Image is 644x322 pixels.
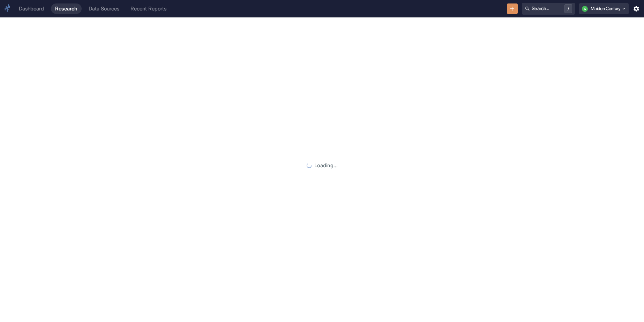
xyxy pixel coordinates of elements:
div: Dashboard [19,6,44,12]
button: QMaiden Century [579,3,629,14]
a: Dashboard [15,3,48,14]
div: Q [582,6,588,12]
a: Recent Reports [126,3,171,14]
button: Search.../ [522,3,575,15]
div: Research [55,6,77,12]
div: Data Sources [89,6,119,12]
button: New Resource [507,3,518,14]
a: Research [51,3,82,14]
a: Data Sources [84,3,123,14]
p: Loading... [314,162,338,169]
div: Recent Reports [130,6,166,12]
